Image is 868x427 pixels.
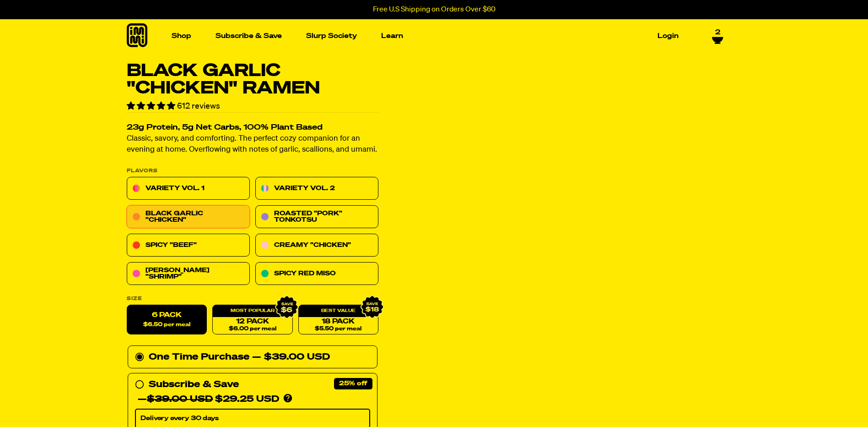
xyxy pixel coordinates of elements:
a: 2 [712,28,723,44]
a: Spicy "Beef" [127,234,250,257]
label: 6 Pack [127,305,207,335]
div: — $39.00 USD [252,350,330,365]
a: Spicy Red Miso [255,263,378,285]
span: 4.76 stars [127,102,177,110]
div: — $29.25 USD [138,392,279,407]
span: 2 [715,28,720,37]
span: $6.50 per meal [143,322,190,328]
a: Slurp Society [302,29,361,43]
a: [PERSON_NAME] "Shrimp" [127,263,250,285]
p: Flavors [127,169,378,174]
a: Shop [168,29,195,43]
span: 612 reviews [177,102,220,110]
a: Login [654,29,682,43]
nav: Main navigation [168,19,682,53]
span: $5.50 per meal [315,326,361,332]
a: Black Garlic "Chicken" [127,206,250,229]
h2: 23g Protein, 5g Net Carbs, 100% Plant Based [127,124,378,132]
a: Variety Vol. 2 [255,177,378,200]
a: Subscribe & Save [212,29,286,43]
a: Learn [377,29,407,43]
a: Creamy "Chicken" [255,234,378,257]
label: Size [127,296,378,301]
h1: Black Garlic "Chicken" Ramen [127,62,378,97]
a: 12 Pack$6.00 per meal [212,305,292,335]
div: Subscribe & Save [149,378,239,392]
del: $39.00 USD [147,395,213,404]
div: One Time Purchase [135,350,370,365]
span: $6.00 per meal [228,326,276,332]
p: Classic, savory, and comforting. The perfect cozy companion for an evening at home. Overflowing w... [127,134,378,156]
a: Variety Vol. 1 [127,177,250,200]
a: Roasted "Pork" Tonkotsu [255,206,378,229]
a: 18 Pack$5.50 per meal [298,305,378,335]
p: Free U.S Shipping on Orders Over $60 [373,5,496,14]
